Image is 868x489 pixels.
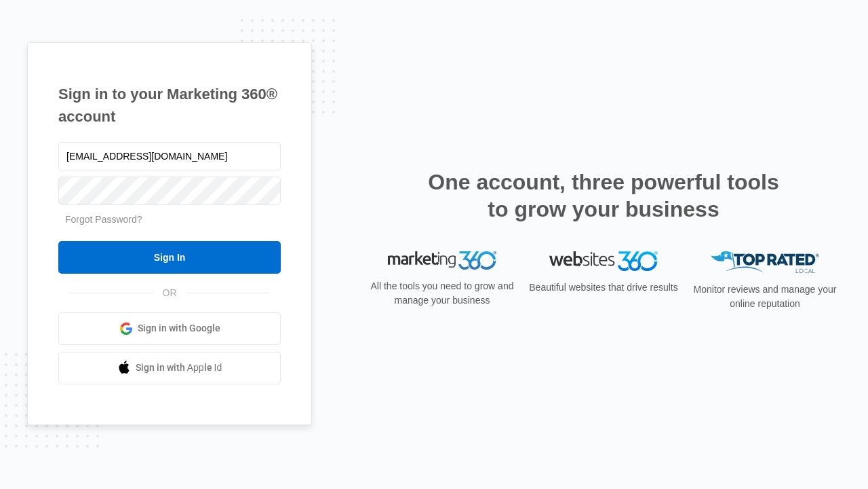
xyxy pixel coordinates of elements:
[138,321,220,336] span: Sign in with Google
[424,168,783,223] h2: One account, three powerful tools to grow your business
[58,312,281,345] a: Sign in with Google
[136,361,222,375] span: Sign in with Apple Id
[549,251,658,271] img: Websites 360
[153,286,186,300] span: OR
[65,214,142,225] a: Forgot Password?
[58,142,281,170] input: Email
[388,251,496,270] img: Marketing 360
[711,251,819,274] img: Top Rated Local
[58,352,281,384] a: Sign in with Apple Id
[528,280,679,295] p: Beautiful websites that drive results
[58,83,281,128] h1: Sign in to your Marketing 360® account
[366,279,518,308] p: All the tools you need to grow and manage your business
[58,241,281,274] input: Sign In
[689,283,841,311] p: Monitor reviews and manage your online reputation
